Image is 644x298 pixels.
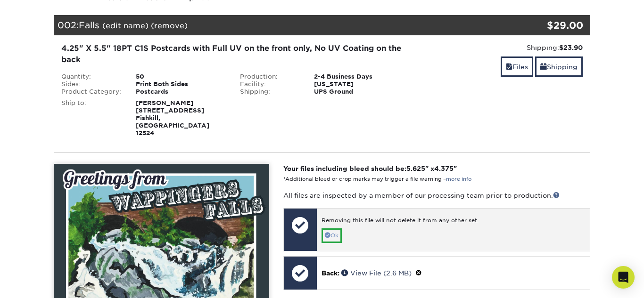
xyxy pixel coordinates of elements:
div: Ship to: [54,99,129,137]
div: Quantity: [54,73,129,81]
div: Open Intercom Messenger [612,266,635,289]
div: Postcards [129,88,233,96]
div: 50 [129,73,233,81]
span: files [506,63,512,71]
a: Ok [322,228,342,243]
a: Shipping [535,56,583,77]
span: Back: [322,269,339,277]
div: Shipping: [233,88,307,96]
strong: [PERSON_NAME] [STREET_ADDRESS] Fishkill, [GEOGRAPHIC_DATA] 12524 [136,99,209,137]
div: 002: [54,15,501,36]
div: 2-4 Business Days [307,73,411,81]
small: *Additional bleed or crop marks may trigger a file warning – [283,176,471,182]
div: UPS Ground [307,88,411,96]
a: (remove) [151,21,188,30]
a: Files [501,56,533,77]
div: Sides: [54,81,129,88]
iframe: Google Customer Reviews [2,269,80,295]
p: All files are inspected by a member of our processing team prior to production. [283,191,590,200]
strong: Your files including bleed should be: " x " [283,165,457,172]
span: 4.375 [434,165,454,172]
span: 5.625 [406,165,425,172]
div: [US_STATE] [307,81,411,88]
a: View File (2.6 MB) [341,269,412,277]
div: Shipping: [418,43,583,52]
strong: $23.90 [559,44,583,51]
span: shipping [540,63,547,71]
div: Removing this file will not delete it from any other set. [322,217,585,228]
a: (edit name) [102,21,149,30]
a: more info [446,176,471,182]
div: 4.25" X 5.5" 18PT C1S Postcards with Full UV on the front only, No UV Coating on the back [61,43,404,65]
div: Print Both Sides [129,81,233,88]
div: Production: [233,73,307,81]
div: Facility: [233,81,307,88]
div: $29.00 [501,18,583,32]
span: Falls [79,20,99,30]
div: Product Category: [54,88,129,96]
